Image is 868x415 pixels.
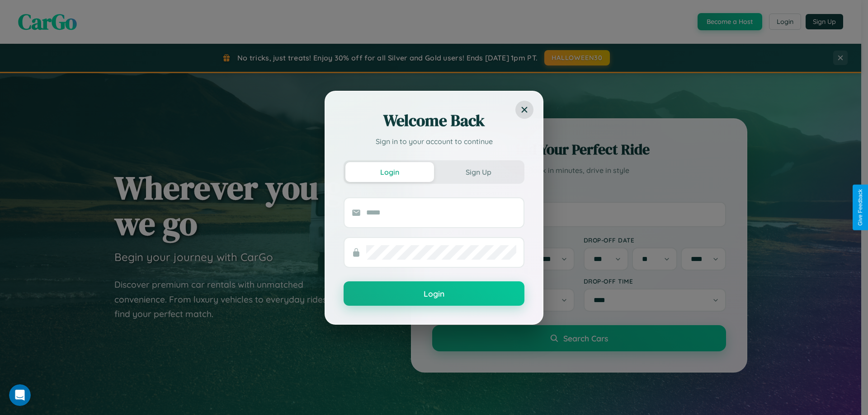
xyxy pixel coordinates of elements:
[344,136,524,147] p: Sign in to your account to continue
[344,281,524,306] button: Login
[345,162,434,182] button: Login
[9,384,31,406] iframe: Intercom live chat
[434,162,523,182] button: Sign Up
[857,189,863,226] div: Give Feedback
[344,110,524,131] h2: Welcome Back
